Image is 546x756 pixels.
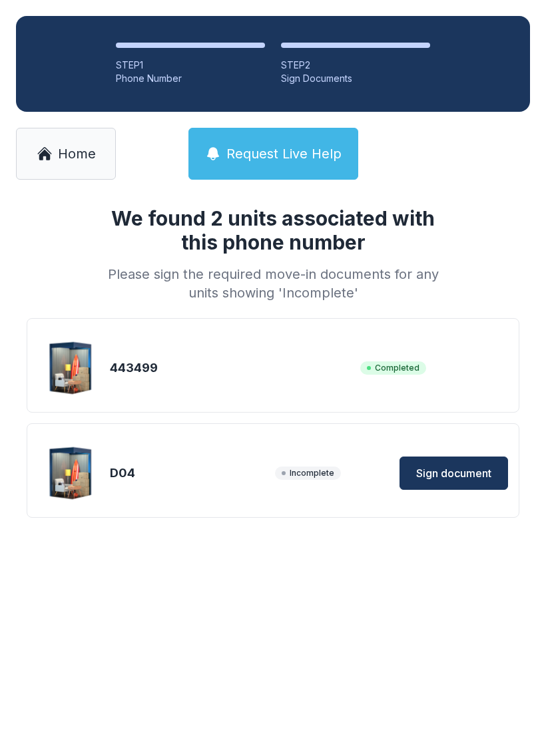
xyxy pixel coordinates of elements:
h1: We found 2 units associated with this phone number [103,206,443,254]
div: 443499 [110,359,355,377]
div: Sign Documents [281,72,430,85]
span: Incomplete [275,467,341,480]
span: Sign document [416,465,491,481]
span: Home [58,144,96,163]
div: STEP 2 [281,59,430,72]
div: STEP 1 [116,59,265,72]
span: Completed [360,361,426,375]
div: D04 [110,464,270,482]
div: Please sign the required move-in documents for any units showing 'Incomplete' [103,265,443,302]
div: Phone Number [116,72,265,85]
span: Request Live Help [226,144,342,163]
